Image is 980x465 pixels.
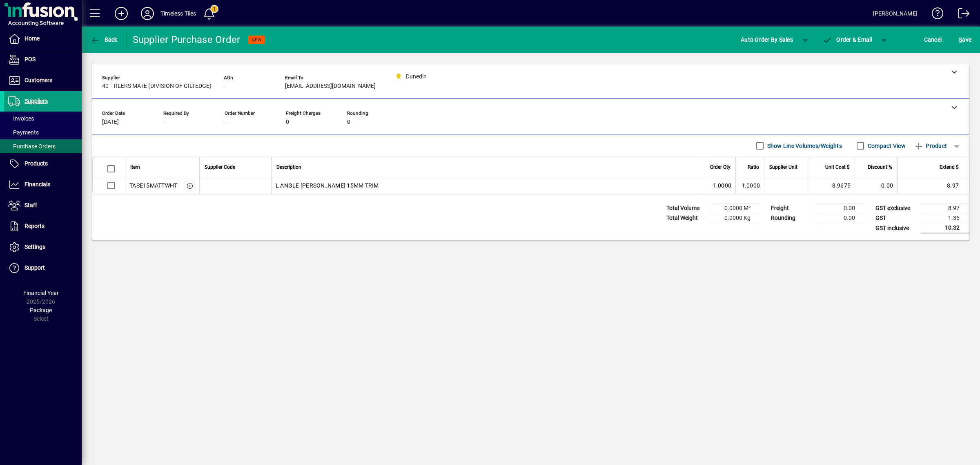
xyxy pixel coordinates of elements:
td: 1.0000 [735,177,764,194]
a: Purchase Orders [4,139,82,153]
label: Compact View [866,142,906,150]
td: 8.97 [897,177,969,194]
span: Supplier Code [205,163,235,172]
span: - [163,119,165,125]
td: Total Weight [662,213,711,223]
span: 0 [286,119,289,125]
span: Financial Year [23,290,59,296]
button: Cancel [922,32,944,47]
a: Logout [952,2,970,28]
span: Products [24,160,48,167]
td: 1.35 [920,213,969,223]
span: Back [90,36,118,43]
span: Discount % [868,163,892,172]
span: Home [24,35,40,42]
span: Financials [24,181,50,188]
a: Knowledge Base [926,2,944,28]
a: Support [4,258,82,278]
td: 0.00 [816,213,865,223]
a: Home [4,29,82,49]
span: [DATE] [102,119,119,125]
a: Payments [4,125,82,139]
td: Total Volume [662,203,711,213]
span: Product [914,139,947,152]
span: - [224,83,225,89]
label: Show Line Volumes/Weights [766,142,842,150]
a: Settings [4,237,82,257]
span: Extend $ [940,163,959,172]
span: Invoices [8,115,34,122]
button: Auto Order By Sales [737,32,797,47]
button: Profile [134,6,160,21]
td: 0.0000 M³ [711,203,760,213]
td: GST inclusive [871,223,920,233]
span: Purchase Orders [8,143,56,150]
span: Support [24,264,45,271]
button: Save [957,32,973,47]
span: Cancel [924,33,942,46]
span: Settings [24,244,45,250]
span: S [959,36,962,43]
td: 0.00 [816,203,865,213]
a: Financials [4,174,82,195]
span: ave [959,33,971,46]
td: Freight [767,203,816,213]
span: NEW [252,37,262,42]
td: GST [871,213,920,223]
span: Staff [24,202,37,208]
td: 1.0000 [703,177,735,194]
span: [EMAIL_ADDRESS][DOMAIN_NAME] [285,83,376,89]
div: Timeless Tiles [160,7,196,20]
span: Payments [8,129,39,136]
span: Item [130,163,140,172]
a: Invoices [4,112,82,125]
td: 8.97 [920,203,969,213]
div: Supplier Purchase Order [133,33,241,46]
span: Order & Email [822,36,872,43]
td: 8.9675 [810,177,855,194]
span: Unit Cost $ [825,163,850,172]
span: Ratio [748,163,759,172]
span: Supplier Unit [769,163,797,172]
span: L ANGLE [PERSON_NAME] 15MM TRIM [276,181,379,190]
a: Reports [4,216,82,237]
span: Auto Order By Sales [741,33,793,46]
div: [PERSON_NAME] [873,7,918,20]
button: Add [108,6,134,21]
a: Products [4,154,82,174]
span: - [225,119,226,125]
span: Customers [24,77,52,83]
button: Order & Email [818,32,876,47]
td: GST exclusive [871,203,920,213]
td: 0.00 [855,177,897,194]
span: Description [276,163,301,172]
span: Order Qty [710,163,731,172]
button: Product [910,139,951,153]
td: 0.0000 Kg [711,213,760,223]
span: Package [30,307,52,313]
span: Suppliers [24,98,48,104]
span: Reports [24,223,45,229]
a: Staff [4,195,82,216]
button: Back [88,32,120,47]
div: TASE15MATTWHT [129,181,177,190]
app-page-header-button: Back [82,32,127,47]
span: POS [24,56,36,63]
td: 10.32 [920,223,969,233]
a: Customers [4,70,82,91]
td: Rounding [767,213,816,223]
a: POS [4,49,82,70]
span: 40 - TILERS MATE (DIVISION OF GILTEDGE) [102,83,212,89]
span: 0 [347,119,350,125]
